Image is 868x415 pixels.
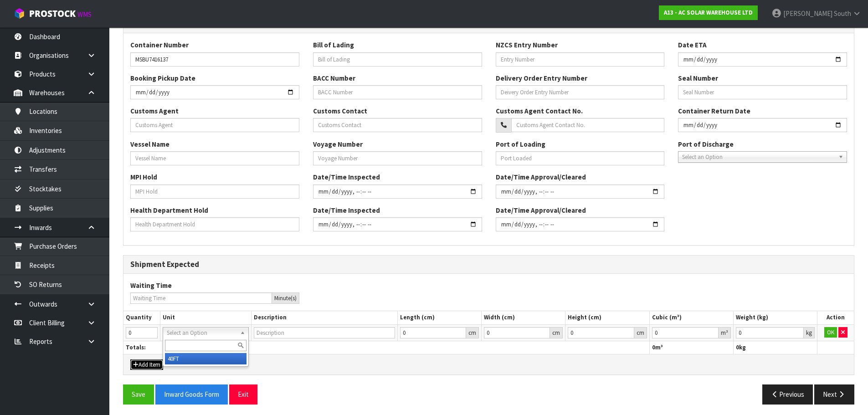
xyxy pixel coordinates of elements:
button: Previous [762,384,813,404]
img: cube-alt.png [14,8,25,19]
input: Customs Agent Contact No. [511,118,665,132]
th: Height (cm) [565,311,649,324]
label: Waiting Time [130,281,172,290]
th: Description [252,311,398,324]
div: cm [634,327,647,338]
input: BACC Number [313,85,482,99]
th: Length (cm) [397,311,481,324]
input: Description [254,327,395,338]
th: Cubic (m³) [649,311,733,324]
input: Bill of Lading [313,52,482,67]
div: m³ [719,327,731,338]
span: [PERSON_NAME] [783,9,832,18]
input: Customs Contact [313,118,482,132]
label: Date/Time Inspected [313,205,380,215]
small: WMS [77,10,92,19]
label: BACC Number [313,73,355,83]
label: Health Department Hold [130,205,208,215]
input: Date/Time Inspected [313,184,482,199]
label: Container Return Date [678,106,750,116]
th: Unit [160,311,251,324]
div: kg [804,327,815,338]
th: Width (cm) [481,311,565,324]
input: Vessel Name [130,151,299,165]
input: Waiting Time [130,292,272,304]
button: Add Item [130,359,163,370]
button: Save [123,384,154,404]
button: Inward Goods Form [155,384,228,404]
input: Health Department Hold [130,217,299,231]
label: MPI Hold [130,172,157,182]
label: Bill of Lading [313,40,354,50]
label: Date/Time Approval/Cleared [496,205,586,215]
label: Port of Discharge [678,139,734,149]
label: Delivery Order Entry Number [496,73,587,83]
label: Vessel Name [130,139,169,149]
input: Customs Agent [130,118,299,132]
input: Length [400,327,466,338]
button: OK [824,327,837,338]
input: Cubic [652,327,719,338]
button: Next [814,384,854,404]
label: Voyage Number [313,139,363,149]
label: Seal Number [678,73,718,83]
label: Port of Loading [496,139,545,149]
div: cm [550,327,563,338]
h3: Shipping Details [130,20,847,28]
input: Date/Time Inspected [496,217,665,231]
label: Date ETA [678,40,707,50]
span: South [834,9,851,18]
a: A13 - AC SOLAR WAREHOUSE LTD [659,5,758,20]
span: 0 [736,343,739,351]
input: Quantity [126,327,158,338]
input: Cont. Bookin Date [130,85,299,99]
th: kg [733,341,817,354]
input: MPI Hold [130,184,299,199]
label: Container Number [130,40,189,50]
th: Weight (kg) [733,311,817,324]
span: 0 [652,343,655,351]
label: Date/Time Approval/Cleared [496,172,586,182]
input: Container Number [130,52,299,67]
label: Date/Time Inspected [313,172,380,182]
input: Deivery Order Entry Number [496,85,665,99]
strong: A13 - AC SOLAR WAREHOUSE LTD [664,9,753,16]
div: cm [466,327,479,338]
button: Exit [229,384,257,404]
th: Action [817,311,854,324]
input: Voyage Number [313,151,482,165]
span: Select an Option [682,152,835,163]
label: Customs Contact [313,106,367,116]
span: Select an Option [167,328,236,338]
input: Port Loaded [496,151,665,165]
input: Entry Number [496,52,665,67]
th: Quantity [123,311,160,324]
label: Customs Agent [130,106,179,116]
span: ProStock [29,8,76,20]
li: 40FT [165,353,247,364]
input: Container Return Date [678,118,847,132]
input: Width [484,327,550,338]
div: Minute(s) [272,292,299,304]
th: m³ [649,341,733,354]
label: NZCS Entry Number [496,40,558,50]
input: Seal Number [678,85,847,99]
label: Customs Agent Contact No. [496,106,583,116]
input: Date/Time Inspected [313,217,482,231]
label: Booking Pickup Date [130,73,195,83]
h3: Shipment Expected [130,260,847,269]
th: Totals: [123,341,649,354]
input: Height [568,327,634,338]
input: Weight [736,327,804,338]
input: Date/Time Inspected [496,184,665,199]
